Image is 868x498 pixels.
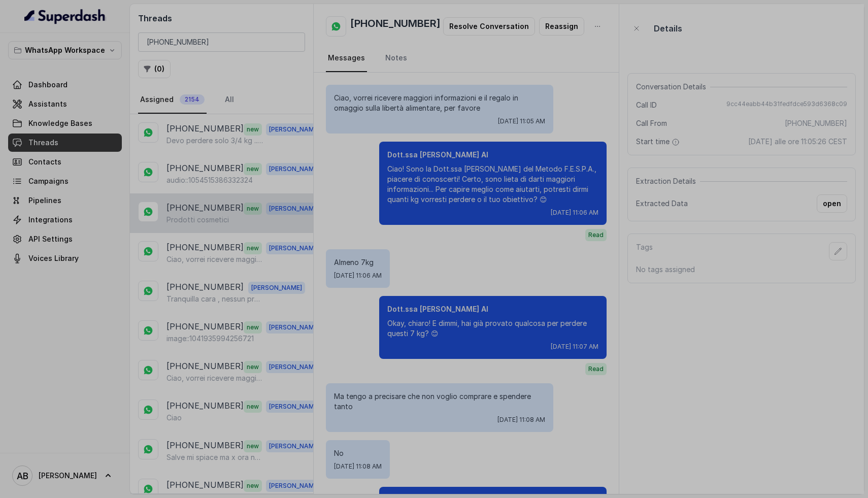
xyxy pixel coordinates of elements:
[266,440,323,452] span: [PERSON_NAME]
[748,137,847,147] span: [DATE] alle ore 11:05:26 CEST
[244,321,262,334] span: new
[266,163,323,175] span: [PERSON_NAME]
[636,198,688,209] span: Extracted Data
[180,94,205,105] span: 2154
[166,294,264,304] p: Tranquilla cara , nessun problema 😊
[654,22,682,35] p: Details
[726,100,847,110] span: 9cc44eabb44b31fedfdce593d6368c09
[266,321,323,334] span: [PERSON_NAME]
[223,86,236,114] a: All
[585,229,607,241] span: Read
[244,163,262,175] span: new
[166,122,244,136] p: [PHONE_NUMBER]
[387,150,598,160] p: Dott.ssa [PERSON_NAME] AI
[166,360,244,373] p: [PHONE_NUMBER]
[244,361,262,373] span: new
[266,401,323,413] span: [PERSON_NAME]
[266,480,323,492] span: [PERSON_NAME]
[326,45,607,72] nav: Tabs
[326,45,367,72] a: Messages
[8,172,122,190] a: Campaigns
[551,209,598,217] span: [DATE] 11:06 AM
[334,448,382,458] p: No
[636,176,700,186] span: Extraction Details
[8,249,122,268] a: Voices Library
[334,391,545,412] p: Ma tengo a precisare che non voglio comprare e spendere tanto
[28,157,61,167] span: Contacts
[25,44,105,56] p: WhatsApp Workspace
[497,416,545,424] span: [DATE] 11:08 AM
[785,118,847,128] span: [PHONE_NUMBER]
[498,117,545,125] span: [DATE] 11:05 AM
[28,118,92,128] span: Knowledge Bases
[443,17,535,36] button: Resolve Conversation
[817,194,847,213] button: open
[266,123,323,136] span: [PERSON_NAME]
[266,242,323,254] span: [PERSON_NAME]
[551,343,598,351] span: [DATE] 11:07 AM
[28,215,73,225] span: Integrations
[138,86,305,114] nav: Tabs
[166,400,244,413] p: [PHONE_NUMBER]
[166,334,254,344] p: image::1041935994256721
[138,32,305,52] input: Search by Call ID or Phone Number
[387,318,598,339] p: Okay, chiaro! E dimmi, hai già provato qualcosa per perdere questi 7 kg? 😊
[138,86,207,114] a: Assigned2154
[138,60,171,78] button: (0)
[166,202,244,215] p: [PHONE_NUMBER]
[28,80,68,90] span: Dashboard
[166,479,244,492] p: [PHONE_NUMBER]
[166,215,229,225] p: Prodotti cosmetici
[266,203,323,215] span: [PERSON_NAME]
[244,401,262,413] span: new
[387,304,598,314] p: Dott.ssa [PERSON_NAME] AI
[166,241,244,254] p: [PHONE_NUMBER]
[28,138,58,148] span: Threads
[350,16,441,37] h2: [PHONE_NUMBER]
[138,12,305,24] h2: Threads
[585,363,607,375] span: Read
[166,439,244,452] p: [PHONE_NUMBER]
[166,175,253,185] p: audio::1054515386332324
[244,123,262,136] span: new
[8,211,122,229] a: Integrations
[8,41,122,59] button: WhatsApp Workspace
[248,282,305,294] span: [PERSON_NAME]
[539,17,584,36] button: Reassign
[8,230,122,248] a: API Settings
[636,242,653,260] p: Tags
[636,82,710,92] span: Conversation Details
[166,373,264,383] p: Ciao, vorrei ricevere maggiori informazioni e il regalo in omaggio sulla libertà alimentare, per ...
[166,452,264,462] p: Salve mi spiace ma x ora non posso fare niente causa problemi personali .
[8,191,122,210] a: Pipelines
[8,114,122,132] a: Knowledge Bases
[8,95,122,113] a: Assistants
[244,242,262,254] span: new
[334,462,382,471] span: [DATE] 11:08 AM
[636,264,847,275] p: No tags assigned
[28,99,67,109] span: Assistants
[383,45,409,72] a: Notes
[166,320,244,334] p: [PHONE_NUMBER]
[266,361,323,373] span: [PERSON_NAME]
[387,164,598,205] p: Ciao! Sono la Dott.ssa [PERSON_NAME] del Metodo F.E.S.P.A., piacere di conoscerti! Certo, sono li...
[8,76,122,94] a: Dashboard
[334,93,545,113] p: Ciao, vorrei ricevere maggiori informazioni e il regalo in omaggio sulla libertà alimentare, per ...
[24,8,106,24] img: light.svg
[28,176,69,186] span: Campaigns
[8,134,122,152] a: Threads
[636,137,682,147] span: Start time
[244,480,262,492] span: new
[244,440,262,452] span: new
[17,471,28,481] text: AB
[244,203,262,215] span: new
[166,136,264,146] p: Devo perdere solo 3/4 kg ...ma nn ci sto riuscendo
[166,162,244,175] p: [PHONE_NUMBER]
[636,100,657,110] span: Call ID
[334,257,382,268] p: Almeno 7kg
[28,234,73,244] span: API Settings
[334,272,382,280] span: [DATE] 11:06 AM
[39,471,97,481] span: [PERSON_NAME]
[8,153,122,171] a: Contacts
[166,281,244,294] p: [PHONE_NUMBER]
